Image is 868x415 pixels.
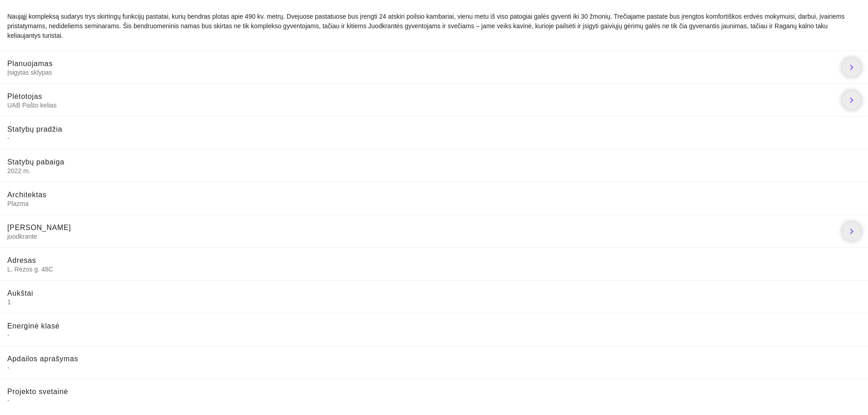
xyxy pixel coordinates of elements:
[842,222,861,241] a: chevron_right
[7,322,60,330] span: Energinė klasė
[842,91,861,109] a: chevron_right
[846,95,857,106] i: chevron_right
[7,200,861,208] span: Plazma
[7,68,835,77] span: Įsigytas sklypas
[7,125,62,133] span: Statybų pradžia
[846,62,857,73] i: chevron_right
[7,331,861,339] span: -
[7,364,861,372] span: -
[842,58,861,77] a: chevron_right
[7,167,861,175] span: 2022 m.
[7,355,78,363] span: Apdailos aprašymas
[7,134,861,142] span: -
[7,232,835,241] span: juodkrante
[7,224,71,231] span: [PERSON_NAME]
[7,298,861,306] span: 1
[7,265,861,273] span: L. Rėzos g. 48C
[7,289,33,297] span: Aukštai
[7,60,53,67] span: Planuojamas
[7,101,835,109] span: UAB Pašto kelias
[7,396,861,405] span: -
[7,92,42,100] span: Plėtotojas
[7,191,46,199] span: Architektas
[7,388,68,395] span: Projekto svetainė
[7,158,64,166] span: Statybų pabaiga
[7,256,36,264] span: Adresas
[846,226,857,237] i: chevron_right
